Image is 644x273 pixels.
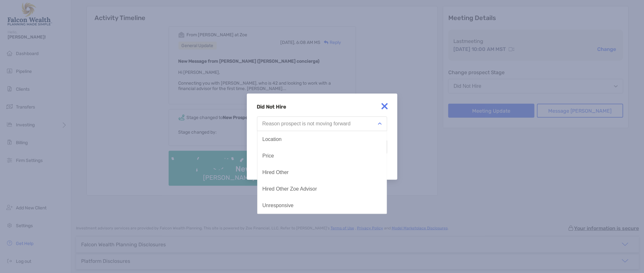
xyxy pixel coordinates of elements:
button: Price [257,148,387,164]
button: Location [257,131,387,148]
button: Hired Other [257,164,387,181]
div: Unresponsive [262,203,294,208]
div: Price [262,153,274,159]
button: Hired Other Zoe Advisor [257,181,387,197]
button: Unresponsive [257,197,387,214]
div: Hired Other Zoe Advisor [262,186,317,192]
img: close modal icon [378,100,391,113]
div: Hired Other [262,170,289,175]
h4: Did Not Hire [257,104,387,110]
button: Reason prospect is not moving forward [257,116,387,131]
div: Reason prospect is not moving forward [262,121,351,127]
img: Open dropdown arrow [378,122,382,125]
div: Location [262,136,282,142]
